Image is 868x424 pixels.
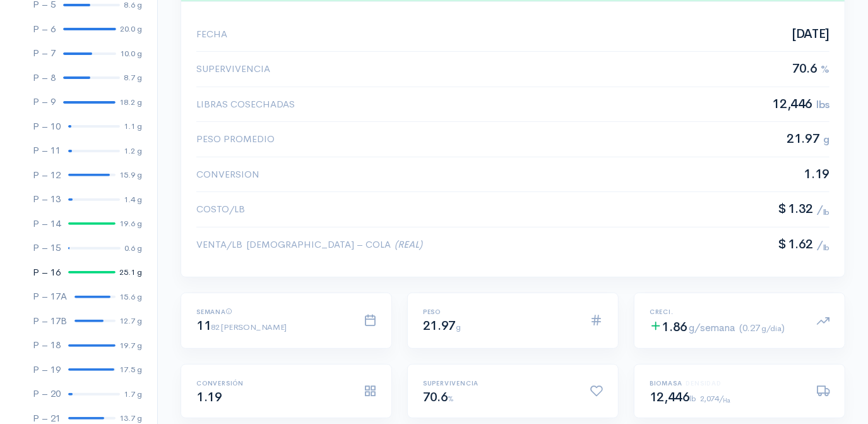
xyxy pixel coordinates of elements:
span: g [823,133,829,146]
div: P – 11 [33,143,61,158]
sub: Ha [723,397,730,404]
div: 12.7 g [119,315,142,327]
div: P – 9 [33,95,56,109]
span: 21.97 [787,132,829,146]
sub: lb [823,243,829,253]
div: 1.1 g [124,120,142,133]
div: 8.7 g [124,71,142,84]
span: $ [778,236,787,252]
em: (Real) [395,238,422,250]
div: P – 10 [33,119,61,134]
small: lb [690,393,696,404]
div: P – 13 [33,192,61,207]
small: g/semana [689,321,735,334]
span: 70.6 [792,62,829,76]
small: 82 [PERSON_NAME] [211,322,287,332]
div: P – 8 [33,71,56,85]
div: 1.2 g [124,145,142,157]
small: g [456,322,461,332]
div: P – 20 [33,387,61,401]
span: Supervivencia [196,62,270,76]
div: 20.0 g [120,23,142,35]
div: P – 14 [33,217,61,231]
h6: Semana [196,308,348,315]
div: P – 17B [33,314,67,329]
div: 15.9 g [119,169,142,181]
span: Conversion [196,167,259,182]
span: 11 [196,318,287,334]
span: [DEMOGRAPHIC_DATA] – Cola [246,238,391,250]
h6: Peso [423,308,575,315]
span: $ [778,201,787,217]
div: 18.2 g [119,96,142,109]
div: P – 15 [33,241,61,255]
div: 1.7 g [124,388,142,401]
span: 12,446 [650,389,696,405]
span: 1.19 [196,389,222,405]
div: 19.6 g [119,217,142,230]
span: 1.86 [650,319,735,335]
span: / [817,238,829,251]
div: 17.5 g [119,363,142,376]
span: 12,446 [773,97,829,111]
span: Libras cosechadas [196,97,295,112]
div: P – 17A [33,289,67,304]
span: 1.19 [804,167,829,181]
h6: Conversión [196,380,348,387]
span: / [817,203,829,216]
small: g/dia [761,324,782,334]
span: Densidad [686,379,722,387]
div: P – 6 [33,22,56,37]
span: lbs [816,98,829,111]
span: Fecha [196,27,227,42]
span: Costo/lb [196,202,245,217]
div: P – 18 [33,338,61,353]
span: % [821,63,829,76]
h6: Supervivencia [423,380,575,387]
small: 2,074/ [700,393,730,404]
div: P – 12 [33,168,61,183]
div: 0.6 g [124,242,142,255]
div: 1.4 g [124,193,142,206]
div: 25.1 g [119,266,142,279]
div: 15.6 g [119,291,142,303]
span: 21.97 [423,318,461,334]
span: Biomasa [650,379,682,387]
span: 70.6 [423,389,454,405]
span: (0.27 ) [739,322,785,334]
div: P – 16 [33,265,61,280]
span: 1.32 [778,202,829,216]
div: P – 19 [33,363,61,377]
div: 10.0 g [120,47,142,60]
span: 1.62 [778,238,829,251]
span: Peso promedio [196,132,275,147]
div: P – 7 [33,46,56,61]
h6: Creci. [650,308,802,315]
sub: lb [823,207,829,217]
small: % [448,393,454,404]
div: 19.7 g [119,339,142,352]
span: [DATE] [792,27,829,41]
span: Venta/lb [196,238,422,252]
